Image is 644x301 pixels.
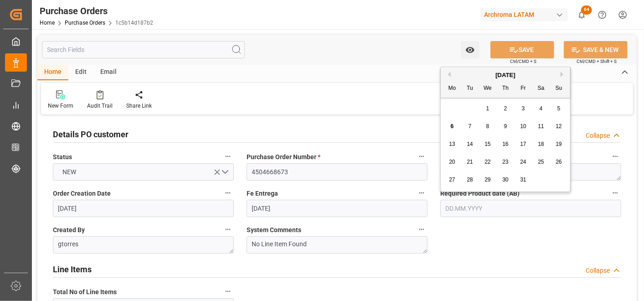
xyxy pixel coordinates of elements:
[40,20,55,26] a: Home
[68,65,93,80] div: Edit
[464,156,476,168] div: Choose Tuesday, October 21st, 2025
[486,123,489,130] span: 8
[556,123,562,130] span: 12
[447,83,458,94] div: Mo
[504,123,507,130] span: 9
[482,174,494,186] div: Choose Wednesday, October 29th, 2025
[447,139,458,150] div: Choose Monday, October 13th, 2025
[518,174,529,186] div: Choose Friday, October 31st, 2025
[480,8,568,21] div: Archroma LATAM
[461,41,479,58] button: open menu
[484,159,490,165] span: 22
[40,4,153,18] div: Purchase Orders
[553,121,565,132] div: Choose Sunday, October 12th, 2025
[37,65,68,80] div: Home
[222,223,234,235] button: Created By
[500,156,511,168] div: Choose Thursday, October 23rd, 2025
[53,189,111,198] span: Order Creation Date
[482,139,494,150] div: Choose Wednesday, October 15th, 2025
[87,102,113,110] div: Audit Trail
[520,123,526,130] span: 10
[53,128,129,140] h2: Details PO customer
[447,174,458,186] div: Choose Monday, October 27th, 2025
[464,83,476,94] div: Tu
[518,121,529,132] div: Choose Friday, October 10th, 2025
[518,139,529,150] div: Choose Friday, October 17th, 2025
[53,225,85,235] span: Created By
[482,103,494,114] div: Choose Wednesday, October 1st, 2025
[520,176,526,183] span: 31
[480,6,572,23] button: Archroma LATAM
[556,141,562,147] span: 19
[58,167,81,177] span: NEW
[561,72,566,77] button: Next Month
[449,141,455,147] span: 13
[536,139,547,150] div: Choose Saturday, October 18th, 2025
[247,200,428,217] input: DD.MM.YYYY
[577,58,617,65] span: Ctrl/CMD + Shift + S
[500,121,511,132] div: Choose Thursday, October 9th, 2025
[467,141,473,147] span: 14
[536,156,547,168] div: Choose Saturday, October 25th, 2025
[553,156,565,168] div: Choose Sunday, October 26th, 2025
[65,20,105,26] a: Purchase Orders
[518,103,529,114] div: Choose Friday, October 3rd, 2025
[520,141,526,147] span: 17
[48,102,73,110] div: New Form
[609,187,621,199] button: Required Product date (AB)
[222,150,234,162] button: Status
[449,159,455,165] span: 20
[522,105,525,112] span: 3
[486,105,489,112] span: 1
[592,5,613,25] button: Help Center
[42,41,245,58] input: Search Fields
[482,121,494,132] div: Choose Wednesday, October 8th, 2025
[502,141,508,147] span: 16
[53,287,117,297] span: Total No of Line Items
[536,103,547,114] div: Choose Saturday, October 4th, 2025
[510,58,536,65] span: Ctrl/CMD + S
[502,159,508,165] span: 23
[500,103,511,114] div: Choose Thursday, October 2nd, 2025
[500,83,511,94] div: Th
[557,105,561,112] span: 5
[451,123,454,130] span: 6
[247,152,320,162] span: Purchase Order Number
[538,123,544,130] span: 11
[416,187,428,199] button: Fe Entrega
[536,121,547,132] div: Choose Saturday, October 11th, 2025
[416,223,428,235] button: System Comments
[447,121,458,132] div: Choose Monday, October 6th, 2025
[464,139,476,150] div: Choose Tuesday, October 14th, 2025
[553,103,565,114] div: Choose Sunday, October 5th, 2025
[447,156,458,168] div: Choose Monday, October 20th, 2025
[518,83,529,94] div: Fr
[467,176,473,183] span: 28
[538,141,544,147] span: 18
[222,187,234,199] button: Order Creation Date
[93,65,124,80] div: Email
[609,150,621,162] button: Material Description
[440,200,621,217] input: DD.MM.YYYY
[538,159,544,165] span: 25
[482,83,494,94] div: We
[490,41,554,58] button: SAVE
[482,156,494,168] div: Choose Wednesday, October 22nd, 2025
[449,176,455,183] span: 27
[464,121,476,132] div: Choose Tuesday, October 7th, 2025
[502,176,508,183] span: 30
[586,266,610,275] div: Collapse
[416,150,428,162] button: Purchase Order Number *
[222,285,234,297] button: Total No of Line Items
[581,5,592,15] span: 64
[247,225,301,235] span: System Comments
[469,123,472,130] span: 7
[520,159,526,165] span: 24
[53,236,234,254] textarea: gtorres
[53,163,234,181] button: open menu
[556,159,562,165] span: 26
[540,105,543,112] span: 4
[247,189,278,198] span: Fe Entrega
[467,159,473,165] span: 21
[126,102,152,110] div: Share Link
